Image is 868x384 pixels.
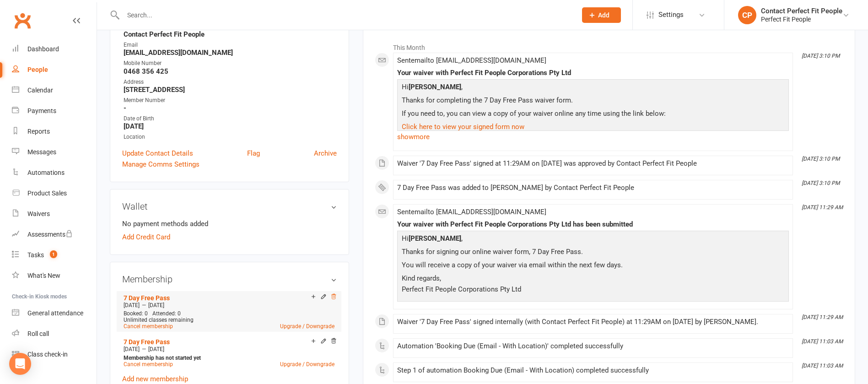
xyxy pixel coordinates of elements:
div: Product Sales [27,189,67,197]
div: Class check-in [27,351,68,358]
a: People [12,59,97,80]
span: Booked: 0 [124,310,148,317]
span: [DATE] [148,302,164,308]
div: Automations [27,169,65,176]
a: Cancel membership [124,323,173,330]
div: Waiver '7 Day Free Pass' signed internally (with Contact Perfect Fit People) at 11:29AM on [DATE]... [397,318,789,326]
a: Upgrade / Downgrade [280,361,334,368]
p: You will receive a copy of your waiver via email within the next few days. [399,260,787,273]
a: Upgrade / Downgrade [280,323,334,330]
a: Waivers [12,204,97,224]
div: Messages [27,148,56,156]
span: Settings [658,5,684,25]
a: Cancel membership [124,361,173,368]
p: Kind regards, Perfect Fit People Corporations Pty Ltd [399,273,787,297]
div: Calendar [27,87,53,94]
a: 7 Day Free Pass [124,294,170,302]
a: Tasks 1 [12,245,97,265]
a: Messages [12,142,97,162]
div: Open Intercom Messenger [9,353,31,375]
div: CP [738,6,756,24]
span: Unlimited classes remaining [124,317,194,323]
a: Dashboard [12,39,97,59]
a: Assessments [12,224,97,245]
p: Thanks for signing our online waiver form, 7 Day Free Pass. [399,246,787,260]
i: [DATE] 11:29 AM [802,314,843,320]
input: Search... [120,9,570,22]
div: People [27,66,48,73]
div: Contact Perfect Fit People [761,7,842,15]
a: Automations [12,162,97,183]
a: Clubworx [11,9,34,32]
span: [DATE] [124,346,140,352]
div: Roll call [27,330,49,337]
span: [DATE] [148,346,164,352]
div: Waivers [27,210,50,217]
i: [DATE] 11:03 AM [802,338,843,345]
a: Product Sales [12,183,97,204]
span: Attended: 0 [152,310,181,317]
div: Assessments [27,231,73,238]
div: — [121,346,337,353]
a: Add new membership [122,375,188,383]
a: Reports [12,121,97,142]
div: Automation 'Booking Due (Email - With Location)' completed successfully [397,342,789,350]
a: Payments [12,101,97,121]
span: [DATE] [124,302,140,308]
div: What's New [27,272,60,279]
div: Tasks [27,251,44,259]
div: — [121,302,337,309]
a: General attendance kiosk mode [12,303,97,324]
a: Class kiosk mode [12,344,97,365]
span: Add [598,11,609,19]
a: What's New [12,265,97,286]
div: Perfect Fit People [761,15,842,23]
i: [DATE] 11:03 AM [802,362,843,369]
div: Payments [27,107,56,114]
button: Add [582,7,621,23]
h3: Membership [122,274,337,284]
div: Dashboard [27,45,59,53]
a: 7 Day Free Pass [124,338,170,346]
strong: Membership has not started yet [124,355,201,361]
a: Calendar [12,80,97,101]
div: Reports [27,128,50,135]
div: Step 1 of automation Booking Due (Email - With Location) completed successfully [397,367,789,374]
span: 1 [50,250,57,258]
a: Roll call [12,324,97,344]
div: General attendance [27,309,83,317]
